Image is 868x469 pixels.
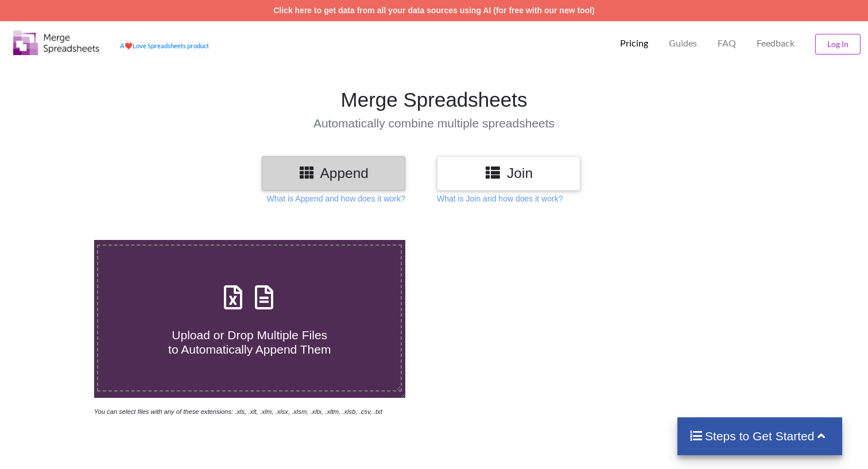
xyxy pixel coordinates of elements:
span: heart [125,42,133,49]
p: Pricing [620,37,648,49]
h3: Join [445,165,572,181]
p: FAQ [718,37,736,49]
a: AheartLove Spreadsheets product [120,42,209,49]
p: What is Append and how does it work? [267,193,405,204]
span: Feedback [757,38,795,48]
button: Log In [815,34,861,55]
h4: Steps to Get Started [689,429,831,443]
a: Click here to get data from all your data sources using AI (for free with our new tool) [273,6,595,15]
p: Guides [669,37,697,49]
h3: Append [270,165,397,181]
p: What is Join and how does it work? [437,193,563,204]
img: Logo.png [13,30,99,55]
span: Upload or Drop Multiple Files to Automatically Append Them [168,328,331,356]
i: You can select files with any of these extensions: .xls, .xlt, .xlm, .xlsx, .xlsm, .xltx, .xltm, ... [94,408,382,415]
